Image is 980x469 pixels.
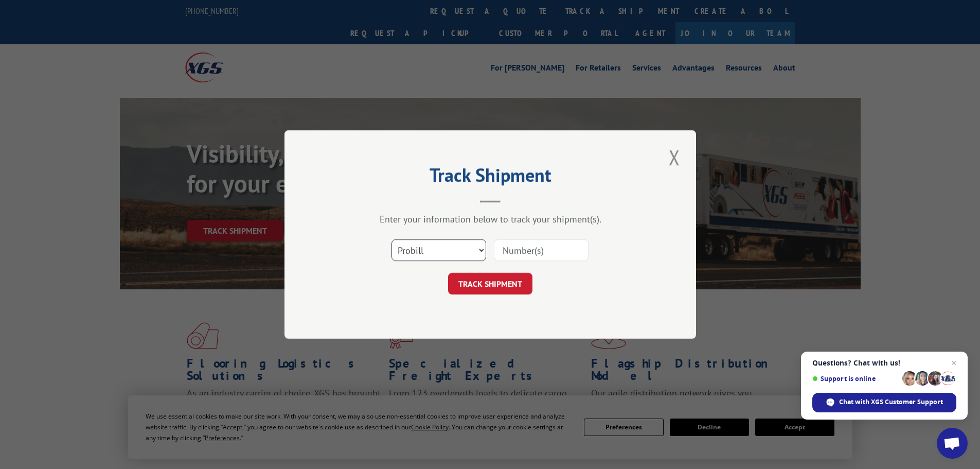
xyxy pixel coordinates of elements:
[839,397,943,407] span: Chat with XGS Customer Support
[937,428,968,459] a: Open chat
[812,375,899,383] span: Support is online
[336,168,645,187] h2: Track Shipment
[336,213,645,225] div: Enter your information below to track your shipment(s).
[666,143,683,171] button: Close modal
[812,393,956,412] span: Chat with XGS Customer Support
[448,273,532,294] button: TRACK SHIPMENT
[812,359,956,367] span: Questions? Chat with us!
[494,239,589,261] input: Number(s)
